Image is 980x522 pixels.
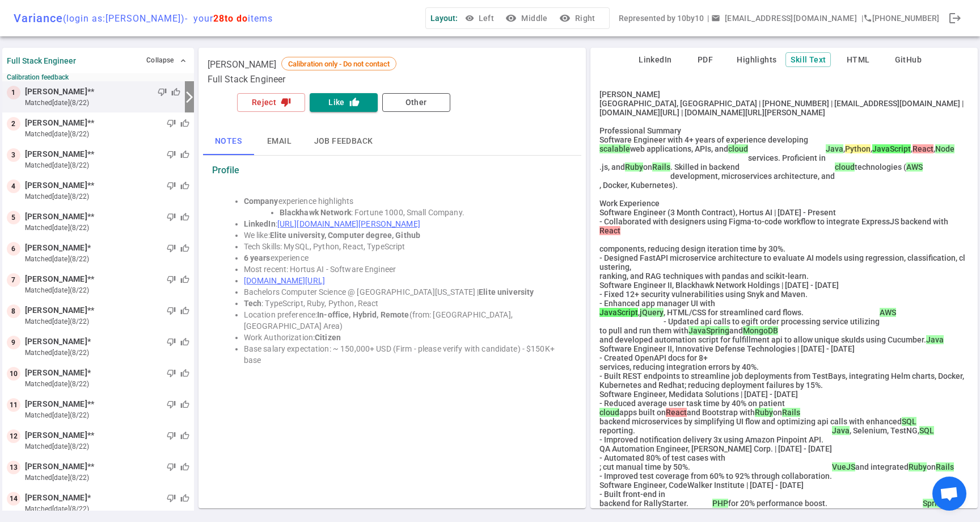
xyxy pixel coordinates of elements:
[7,211,20,224] div: 5
[479,287,534,297] strong: Elite university
[948,11,962,25] span: logout
[599,144,630,153] span: scalable
[143,52,189,69] button: Collapse
[7,73,189,81] small: Calibration feedback
[203,128,254,155] button: Notes
[652,162,670,172] span: Rails
[305,128,382,155] button: Job feedback
[7,429,20,443] div: 12
[640,308,664,317] span: jQuery
[167,275,176,284] span: thumb_down
[503,8,552,29] button: visibilityMiddle
[315,333,341,342] strong: Citizen
[25,304,87,316] span: [PERSON_NAME]
[906,162,923,172] span: AWS
[167,119,176,128] span: thumb_down
[732,53,781,67] button: Highlights
[7,336,20,349] div: 9
[944,7,966,30] div: Done
[872,144,911,153] span: JavaScript
[185,13,273,24] span: - your items
[213,13,248,24] span: 28 to do
[902,417,916,426] span: SQL
[25,441,189,452] small: matched [DATE] (8/22)
[25,316,189,327] small: matched [DATE] (8/22)
[158,87,167,97] span: thumb_down
[63,13,185,24] span: (login as: [PERSON_NAME] )
[835,53,881,67] button: HTML
[254,128,305,155] button: Email
[7,367,20,381] div: 10
[244,219,276,228] strong: LinkedIn
[180,244,189,253] span: thumb_up
[885,53,931,67] button: GitHub
[25,117,87,129] span: [PERSON_NAME]
[682,53,728,67] button: PDF
[25,98,180,108] small: matched [DATE] (8/22)
[913,144,933,153] span: React
[244,229,563,241] li: We like:
[167,494,176,503] span: thumb_down
[25,273,87,285] span: [PERSON_NAME]
[7,56,76,65] strong: Full Stack Engineer
[7,273,20,287] div: 7
[180,431,189,440] span: thumb_up
[430,14,458,23] span: Layout:
[559,12,571,24] i: visibility
[666,408,687,417] span: React
[208,74,286,85] span: Full Stack Engineer
[25,398,87,410] span: [PERSON_NAME]
[244,299,262,308] strong: Tech
[7,117,20,131] div: 2
[743,326,778,335] span: MongoDB
[25,242,87,254] span: [PERSON_NAME]
[919,426,934,435] span: SQL
[7,304,20,318] div: 8
[25,129,189,139] small: matched [DATE] (8/22)
[25,336,87,348] span: [PERSON_NAME]
[167,150,176,159] span: thumb_down
[244,276,325,285] a: [DOMAIN_NAME][URL]
[935,144,954,153] span: Node
[25,86,87,98] span: [PERSON_NAME]
[835,162,855,172] span: cloud
[179,56,188,65] span: expand_less
[180,306,189,315] span: thumb_up
[599,308,638,317] span: JavaScript
[25,461,87,473] span: [PERSON_NAME]
[244,264,563,275] li: Most recent: Hortus AI - Software Engineer
[505,12,517,24] i: visibility
[270,231,420,240] strong: Elite university, Computer degree, Github
[25,410,189,420] small: matched [DATE] (8/22)
[180,212,189,222] span: thumb_up
[782,408,800,417] span: Rails
[167,212,176,222] span: thumb_down
[7,179,20,193] div: 4
[180,150,189,159] span: thumb_up
[25,504,189,514] small: matched [DATE] (8/22)
[180,337,189,346] span: thumb_up
[25,160,189,170] small: matched [DATE] (8/22)
[880,308,896,317] span: AWS
[25,348,189,358] small: matched [DATE] (8/22)
[709,8,861,29] button: Open a message box
[280,208,351,217] strong: Blackhawk Network
[688,326,706,335] span: Java
[728,144,748,153] span: cloud
[462,8,499,29] button: Left
[317,310,409,319] strong: In-office, Hybrid, Remote
[936,462,954,471] span: Rails
[632,53,678,67] button: LinkedIn
[180,369,189,378] span: thumb_up
[167,431,176,440] span: thumb_down
[25,367,87,379] span: [PERSON_NAME]
[832,426,850,435] span: Java
[212,165,240,176] strong: Profile
[310,93,378,112] button: Likethumb_up
[845,144,871,153] span: Python
[244,218,563,229] li: :
[244,197,278,206] strong: Company
[25,191,189,202] small: matched [DATE] (8/22)
[25,429,87,441] span: [PERSON_NAME]
[284,60,394,68] span: Calibration only - Do not contact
